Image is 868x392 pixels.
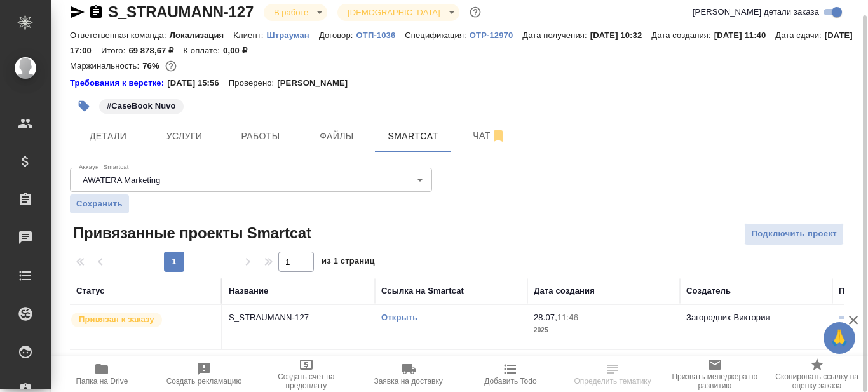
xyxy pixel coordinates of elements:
[381,285,464,297] div: Ссылка на Smartcat
[78,128,139,144] span: Детали
[381,313,417,322] a: Открыть
[383,128,444,144] span: Smartcat
[744,223,844,245] button: Подключить проект
[79,175,164,186] button: AWATERA Marketing
[98,100,185,111] span: CaseBook Nuvo
[775,30,824,40] p: Дата сдачи:
[229,311,369,324] p: S_STRAUMANN-127
[233,30,266,40] p: Клиент:
[357,356,459,392] button: Заявка на доставку
[557,313,578,322] p: 11:46
[405,30,469,40] p: Спецификация:
[534,285,595,297] div: Дата создания
[142,61,162,71] p: 76%
[51,356,153,392] button: Папка на Drive
[491,128,506,144] svg: Отписаться
[70,77,167,90] div: Нажми, чтобы открыть папку с инструкцией
[229,77,278,90] p: Проверено:
[470,29,522,40] a: OTP-12970
[590,30,652,40] p: [DATE] 10:32
[70,77,167,90] a: Требования к верстке:
[693,6,819,18] span: [PERSON_NAME] детали заказа
[534,313,557,322] p: 28.07,
[751,227,837,241] span: Подключить проект
[70,30,170,40] p: Ответственная команда:
[183,46,223,55] p: К оплате:
[766,356,868,392] button: Скопировать ссылку на оценку заказа
[107,100,176,112] p: #CaseBook Nuvo
[264,4,327,21] div: В работе
[166,377,242,386] span: Создать рекламацию
[824,322,855,354] button: 🙏
[686,313,770,322] p: Загородних Виктория
[170,30,234,40] p: Локализация
[108,3,254,20] a: S_STRAUMANN-127
[374,377,442,386] span: Заявка на доставку
[101,46,128,55] p: Итого:
[153,356,255,392] button: Создать рекламацию
[459,128,520,144] span: Чат
[322,253,375,272] span: из 1 страниц
[70,194,129,213] button: Сохранить
[686,285,731,297] div: Создатель
[79,313,154,326] p: Привязан к заказу
[672,372,759,390] span: Призвать менеджера по развитию
[230,128,291,144] span: Работы
[229,285,268,297] div: Название
[664,356,766,392] button: Призвать менеджера по развитию
[356,29,405,40] a: ОТП-1036
[70,168,432,192] div: AWATERA Marketing
[255,356,358,392] button: Создать счет на предоплату
[70,92,98,120] button: Добавить тэг
[223,46,257,55] p: 0,00 ₽
[470,30,522,40] p: OTP-12970
[277,77,357,90] p: [PERSON_NAME]
[356,30,405,40] p: ОТП-1036
[337,4,459,21] div: В работе
[306,128,367,144] span: Файлы
[467,4,484,20] button: Доп статусы указывают на важность/срочность заказа
[76,377,128,386] span: Папка на Drive
[267,30,319,40] p: Штрауман
[534,324,674,337] p: 2025
[344,7,444,18] button: [DEMOGRAPHIC_DATA]
[773,372,860,390] span: Скопировать ссылку на оценку заказа
[484,377,536,386] span: Добавить Todo
[76,198,123,210] span: Сохранить
[76,285,105,297] div: Статус
[319,30,356,40] p: Договор:
[267,29,319,40] a: Штрауман
[70,61,142,71] p: Маржинальность:
[562,356,664,392] button: Определить тематику
[459,356,562,392] button: Добавить Todo
[829,325,850,351] span: 🙏
[163,58,179,74] button: 14067.81 RUB;
[263,372,350,390] span: Создать счет на предоплату
[70,4,85,20] button: Скопировать ссылку для ЯМессенджера
[70,223,311,243] span: Привязанные проекты Smartcat
[270,7,312,18] button: В работе
[88,4,104,20] button: Скопировать ссылку
[714,30,776,40] p: [DATE] 11:40
[522,30,590,40] p: Дата получения:
[651,30,714,40] p: Дата создания:
[154,128,215,144] span: Услуги
[167,77,229,90] p: [DATE] 15:56
[574,377,651,386] span: Определить тематику
[128,46,183,55] p: 69 878,67 ₽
